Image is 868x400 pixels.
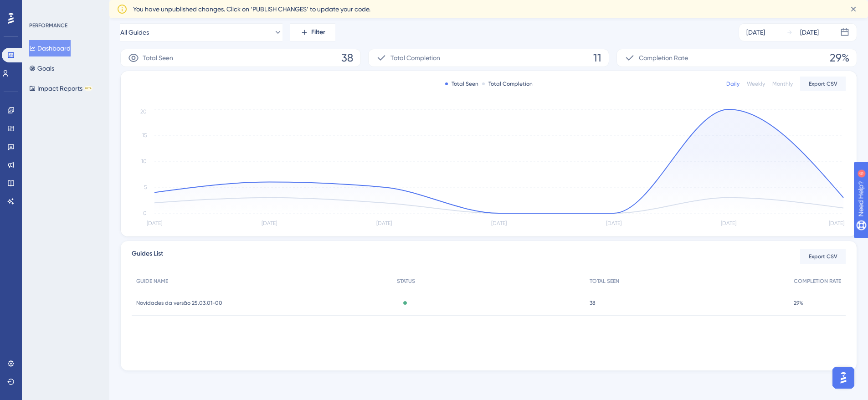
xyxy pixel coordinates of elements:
[147,220,162,226] tspan: [DATE]
[809,80,837,87] span: Export CSV
[142,132,147,138] tspan: 15
[262,220,277,226] tspan: [DATE]
[144,184,147,190] tspan: 5
[29,60,54,77] button: Goals
[132,248,163,265] span: Guides List
[84,86,92,91] div: BETA
[482,80,533,87] div: Total Completion
[606,220,621,226] tspan: [DATE]
[590,299,596,307] span: 38
[120,27,149,38] span: All Guides
[721,220,736,226] tspan: [DATE]
[800,77,846,91] button: Export CSV
[143,210,147,216] tspan: 0
[800,249,846,264] button: Export CSV
[136,299,222,307] span: Novidades da versão 25.03.01-00
[639,52,688,63] span: Completion Rate
[143,52,173,63] span: Total Seen
[29,40,71,56] button: Dashboard
[29,80,92,97] button: Impact ReportsBETA
[376,220,392,226] tspan: [DATE]
[491,220,507,226] tspan: [DATE]
[120,23,282,41] button: All Guides
[809,253,837,260] span: Export CSV
[800,27,819,38] div: [DATE]
[794,299,803,307] span: 29%
[445,80,478,87] div: Total Seen
[141,158,147,164] tspan: 10
[133,4,370,15] span: You have unpublished changes. Click on ‘PUBLISH CHANGES’ to update your code.
[794,277,841,285] span: COMPLETION RATE
[726,80,740,87] div: Daily
[390,52,440,63] span: Total Completion
[830,51,849,65] span: 29%
[746,27,765,38] div: [DATE]
[136,277,168,285] span: GUIDE NAME
[311,27,325,38] span: Filter
[590,277,619,285] span: TOTAL SEEN
[747,80,765,87] div: Weekly
[829,220,844,226] tspan: [DATE]
[830,364,857,391] iframe: UserGuiding AI Assistant Launcher
[341,51,353,65] span: 38
[397,277,415,285] span: STATUS
[140,108,147,115] tspan: 20
[29,22,67,29] div: PERFORMANCE
[21,2,57,13] span: Need Help?
[63,5,66,12] div: 6
[593,51,601,65] span: 11
[290,23,335,41] button: Filter
[772,80,793,87] div: Monthly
